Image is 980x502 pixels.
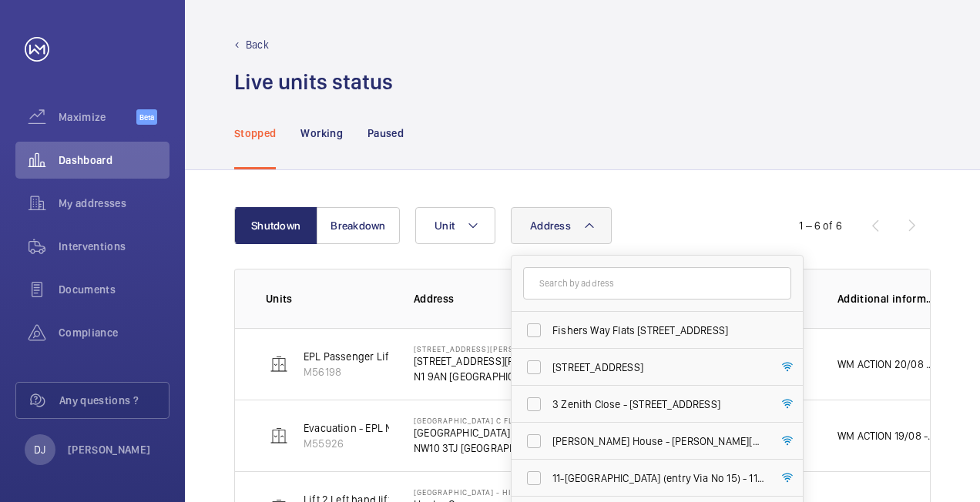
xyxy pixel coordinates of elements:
[304,436,485,451] p: M55926
[266,291,389,306] p: Units
[59,152,169,168] span: Dashboard
[136,109,157,125] span: Beta
[552,470,764,486] span: 11-[GEOGRAPHIC_DATA] (entry Via No 15) - 11-[GEOGRAPHIC_DATA] ([STREET_ADDRESS]
[367,125,404,141] p: Paused
[304,364,392,380] p: M56198
[799,218,842,233] div: 1 – 6 of 6
[304,349,392,364] p: EPL Passenger Lift
[414,369,543,384] p: N1 9AN [GEOGRAPHIC_DATA]
[59,196,169,211] span: My addresses
[59,239,169,254] span: Interventions
[234,207,317,244] button: Shutdown
[414,416,543,425] p: [GEOGRAPHIC_DATA] C Flats 45-101 - High Risk Building
[270,355,288,373] img: elevator.svg
[552,360,764,375] span: [STREET_ADDRESS]
[511,207,612,244] button: Address
[414,440,543,456] p: NW10 3TJ [GEOGRAPHIC_DATA]
[414,487,543,497] p: [GEOGRAPHIC_DATA] - High Risk Building
[59,393,169,408] span: Any questions ?
[246,37,269,52] p: Back
[837,428,936,443] p: WM ACTION 19/08 - Supply chain to provide a further update from parcel force [DATE]. WM ACTION 18...
[414,344,543,353] p: [STREET_ADDRESS][PERSON_NAME]
[837,291,936,306] p: Additional information
[414,291,543,306] p: Address
[270,427,288,445] img: elevator.svg
[68,442,151,457] p: [PERSON_NAME]
[300,125,342,141] p: Working
[414,353,543,369] p: [STREET_ADDRESS][PERSON_NAME]
[523,267,791,300] input: Search by address
[552,397,764,412] span: 3 Zenith Close - [STREET_ADDRESS]
[552,323,764,338] span: Fishers Way Flats [STREET_ADDRESS]
[304,420,485,436] p: Evacuation - EPL No 4 Flats 45-101 R/h
[837,356,936,372] p: WM ACTION 20/08 - Specilaist and scaffolding team have been contacted. [GEOGRAPHIC_DATA] 18/08 - ...
[530,219,571,232] span: Address
[59,109,136,125] span: Maximize
[415,207,495,244] button: Unit
[59,282,169,297] span: Documents
[234,125,276,141] p: Stopped
[34,442,45,457] p: DJ
[317,207,400,244] button: Breakdown
[59,325,169,340] span: Compliance
[414,425,543,440] p: [GEOGRAPHIC_DATA] C Flats 45-101
[234,68,393,96] h1: Live units status
[552,433,764,449] span: [PERSON_NAME] House - [PERSON_NAME][GEOGRAPHIC_DATA]
[435,219,455,232] span: Unit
